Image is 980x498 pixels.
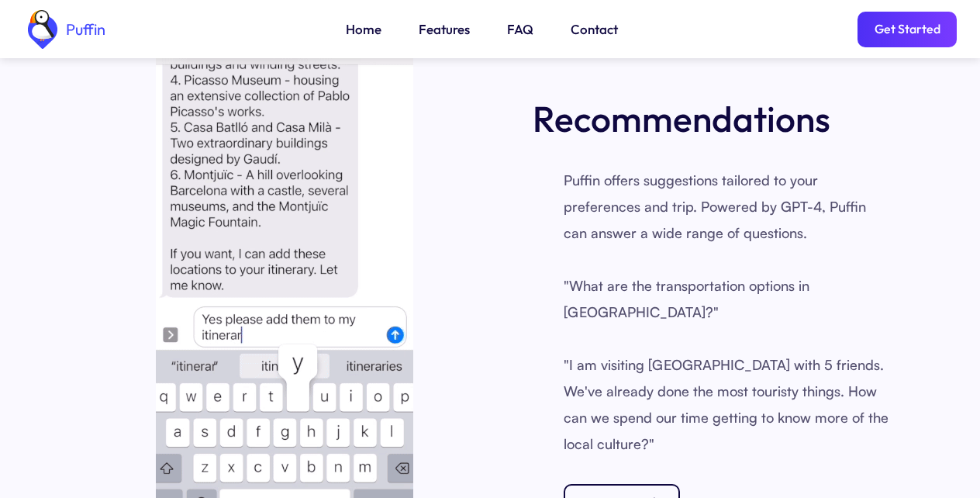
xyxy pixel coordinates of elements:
[23,10,105,49] a: home
[419,19,470,40] a: Features
[564,167,889,457] p: Puffin offers suggestions tailored to your preferences and trip. Powered by GPT-4, Puffin can ans...
[507,19,533,40] a: FAQ
[571,19,618,40] a: Contact
[62,22,105,37] div: Puffin
[346,19,381,40] a: Home
[533,94,830,144] h3: Recommendations
[857,12,957,47] a: Get Started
